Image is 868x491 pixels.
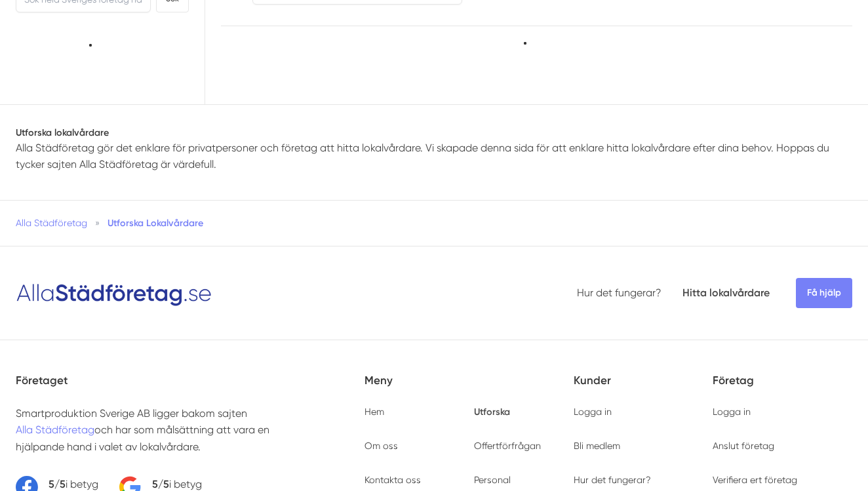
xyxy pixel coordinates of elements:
a: Anslut företag [713,441,774,451]
a: Om oss [365,441,398,451]
a: Alla Städföretag [16,218,87,228]
a: Offertförfrågan [474,441,541,451]
a: Alla Städföretag [16,423,94,436]
a: Hitta lokalvårdare [682,286,770,299]
h5: Kunder [574,372,713,405]
a: Bli medlem [574,441,620,451]
a: Logga in [574,406,612,417]
a: Utforska [474,406,510,418]
img: Logotyp Alla Städföretag [16,279,212,307]
a: Logga in [713,406,751,417]
strong: 5/5 [49,478,66,490]
h5: Företag [713,372,852,405]
a: Hem [365,406,384,417]
a: Hur det fungerar? [577,286,661,299]
a: Personal [474,475,511,485]
h5: Meny [365,372,574,405]
strong: 5/5 [152,478,169,490]
a: Utforska Lokalvårdare [108,217,203,229]
a: Verifiera ert företag [713,475,797,485]
span: Få hjälp [796,278,852,308]
a: Hur det fungerar? [574,475,651,485]
p: Smartproduktion Sverige AB ligger bakom sajten och har som målsättning att vara en hjälpande hand... [16,405,309,455]
a: Kontakta oss [365,475,421,485]
span: » [95,216,100,229]
h5: Företaget [16,372,365,405]
h1: Utforska lokalvårdare [16,126,852,139]
nav: Breadcrumb [16,216,852,229]
p: Alla Städföretag gör det enklare för privatpersoner och företag att hitta lokalvårdare. Vi skapad... [16,140,852,173]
